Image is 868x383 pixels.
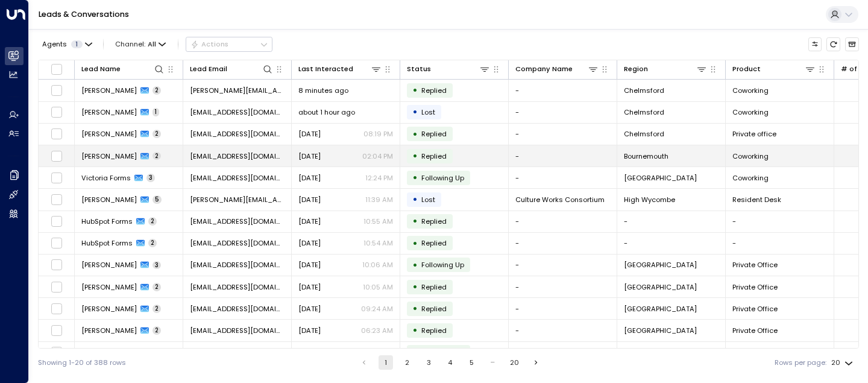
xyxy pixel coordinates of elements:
[362,260,393,270] p: 10:06 AM
[51,259,63,271] span: Toggle select row
[732,326,778,335] span: Private Office
[298,326,321,335] span: Yesterday
[732,347,769,357] span: Coworking
[617,211,726,232] td: -
[509,320,617,341] td: -
[407,63,490,75] div: Status
[363,238,393,248] p: 10:54 AM
[775,358,826,368] label: Rows per page:
[624,195,675,204] span: High Wycombe
[732,195,781,204] span: Resident Desk
[515,63,599,75] div: Company Name
[508,355,522,370] button: Go to page 20
[190,40,228,48] div: Actions
[146,174,155,182] span: 3
[831,355,855,370] div: 20
[298,282,321,292] span: Yesterday
[509,233,617,254] td: -
[515,63,573,75] div: Company Name
[148,217,157,226] span: 2
[624,107,664,117] span: Chelmsford
[732,282,778,292] span: Private Office
[81,151,137,161] span: Luke
[361,326,393,335] p: 06:23 AM
[190,195,285,204] span: michael.short@cultureworksconsortium.com
[190,282,285,292] span: frannicholls@btinternet.com
[190,347,285,357] span: charliepipe14@gmail.com
[421,282,447,292] span: Replied
[509,211,617,232] td: -
[421,129,447,139] span: Replied
[412,82,418,98] div: •
[624,173,697,183] span: Twickenham
[412,300,418,317] div: •
[464,355,479,370] button: Go to page 5
[361,347,393,357] p: 08:54 AM
[732,107,769,117] span: Coworking
[617,233,726,254] td: -
[732,304,778,314] span: Private Office
[509,102,617,123] td: -
[509,145,617,166] td: -
[51,281,63,293] span: Toggle select row
[412,279,418,295] div: •
[726,233,834,254] td: -
[153,195,162,204] span: 5
[421,217,447,226] span: Replied
[412,169,418,186] div: •
[81,173,131,183] span: Victoria Forms
[148,40,156,48] span: All
[412,191,418,207] div: •
[363,217,393,226] p: 10:55 AM
[190,151,285,161] span: lukesford@gmail.com
[412,322,418,338] div: •
[153,305,161,313] span: 2
[363,282,393,292] p: 10:05 AM
[421,86,447,95] span: Replied
[51,194,63,206] span: Toggle select row
[298,86,348,95] span: 8 minutes ago
[509,298,617,319] td: -
[298,260,321,270] span: Yesterday
[298,304,321,314] span: Yesterday
[726,211,834,232] td: -
[81,347,137,357] span: Charlie Pipe
[153,261,161,270] span: 3
[421,173,464,183] span: Following Up
[148,239,157,247] span: 2
[51,324,63,337] span: Toggle select row
[81,304,137,314] span: Francesca Bello
[298,107,355,117] span: about 1 hour ago
[190,63,273,75] div: Lead Email
[190,304,285,314] span: frannicholls@btinternet.com
[81,217,133,226] span: HubSpot Forms
[808,37,822,51] button: Customize
[356,355,544,370] nav: pagination navigation
[153,86,161,95] span: 2
[845,37,859,51] button: Archived Leads
[362,151,393,161] p: 02:04 PM
[81,129,137,139] span: Thomas Kamau
[421,355,436,370] button: Go to page 3
[51,106,63,118] span: Toggle select row
[51,63,63,75] span: Toggle select all
[71,40,83,48] span: 1
[190,63,227,75] div: Lead Email
[624,282,697,292] span: Twickenham
[421,238,447,248] span: Replied
[421,195,435,204] span: Lost
[81,260,137,270] span: Claire Armstrong
[421,151,447,161] span: Replied
[617,342,726,363] td: -
[51,303,63,315] span: Toggle select row
[153,130,161,138] span: 2
[421,326,447,335] span: Replied
[529,355,543,370] button: Go to next page
[190,129,285,139] span: thomaskamau@ymail.com
[826,37,840,51] span: Refresh
[190,217,285,226] span: hello@getuniti.com
[112,37,170,51] button: Channel:All
[509,80,617,101] td: -
[624,63,648,75] div: Region
[298,129,321,139] span: Yesterday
